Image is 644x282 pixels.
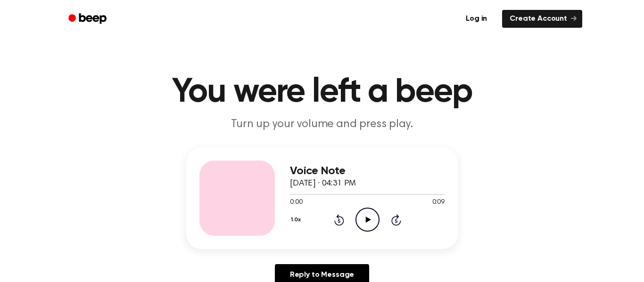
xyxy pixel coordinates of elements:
a: Beep [62,10,115,28]
a: Create Account [502,10,582,28]
span: 0:09 [432,198,445,208]
button: 1.0x [290,212,304,228]
h1: You were left a beep [81,75,563,109]
a: Log in [456,8,496,30]
p: Turn up your volume and press play. [141,117,503,132]
h3: Voice Note [290,165,445,177]
span: 0:00 [290,198,302,208]
span: [DATE] · 04:31 PM [290,179,356,188]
